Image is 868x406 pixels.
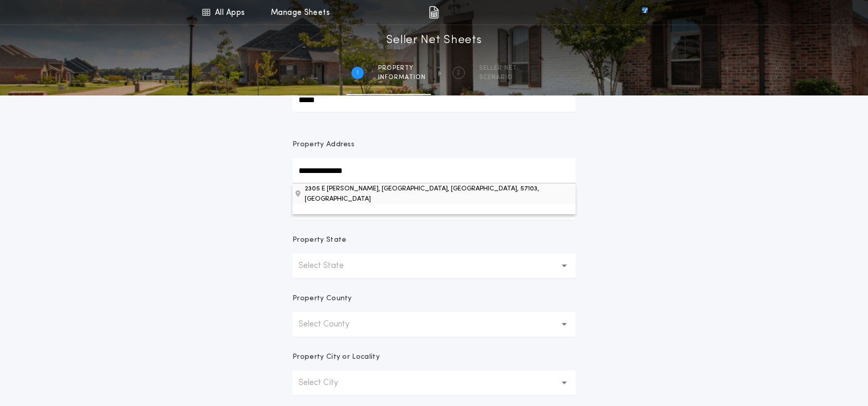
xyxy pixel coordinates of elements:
button: Select City [292,371,576,395]
p: Property City or Locality [292,352,380,362]
span: Property [378,64,426,72]
h2: 1 [357,69,359,77]
img: vs-icon [623,7,666,17]
h1: Seller Net Sheets [386,32,482,49]
span: SCENARIO [479,73,517,82]
button: Select County [292,312,576,337]
h2: 2 [457,69,460,77]
p: Select County [299,318,366,331]
p: Property Address [292,140,576,150]
span: information [378,73,426,82]
p: Property County [292,294,352,304]
img: img [429,6,439,18]
button: Select State [292,254,576,278]
p: Property State [292,235,346,245]
span: SELLER NET [479,64,517,72]
p: Select State [299,260,360,272]
button: Property Address [292,183,576,204]
input: Prepared For [292,87,576,112]
p: Select City [299,377,354,389]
